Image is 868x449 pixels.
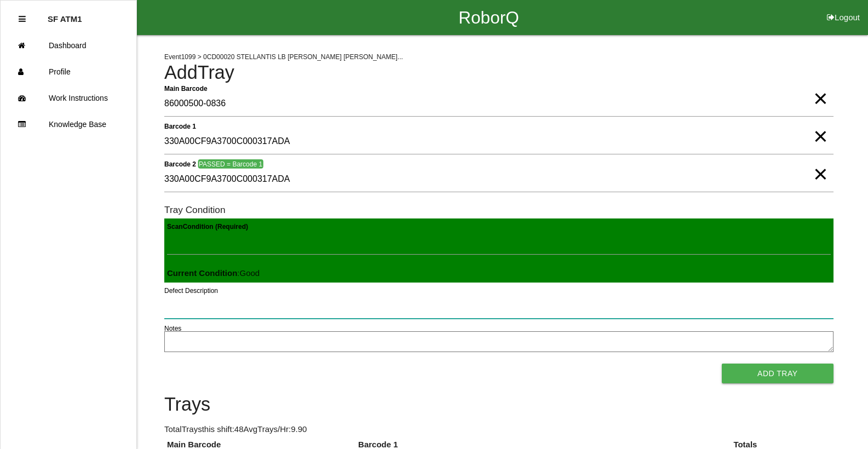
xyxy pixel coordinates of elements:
span: Clear Input [813,77,827,99]
label: Defect Description [164,286,218,296]
h4: Trays [164,394,833,415]
a: Knowledge Base [1,111,136,137]
b: Current Condition [167,268,237,278]
span: Event 1099 > 0CD00020 STELLANTIS LB [PERSON_NAME] [PERSON_NAME]... [164,53,403,61]
input: Required [164,91,833,117]
a: Dashboard [1,32,136,59]
h6: Tray Condition [164,205,833,215]
span: Clear Input [813,152,827,174]
b: Barcode 1 [164,122,196,130]
b: Barcode 2 [164,160,196,168]
h4: Add Tray [164,62,833,83]
span: : Good [167,268,260,278]
div: Close [19,6,26,32]
p: SF ATM1 [48,6,82,24]
span: PASSED = Barcode 1 [198,159,263,169]
a: Profile [1,59,136,85]
b: Main Barcode [164,84,208,92]
label: Notes [164,324,181,333]
button: Add Tray [722,364,833,383]
a: Work Instructions [1,85,136,111]
span: Clear Input [813,114,827,136]
p: Total Trays this shift: 48 Avg Trays /Hr: 9.90 [164,423,833,436]
b: Scan Condition (Required) [167,223,248,231]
